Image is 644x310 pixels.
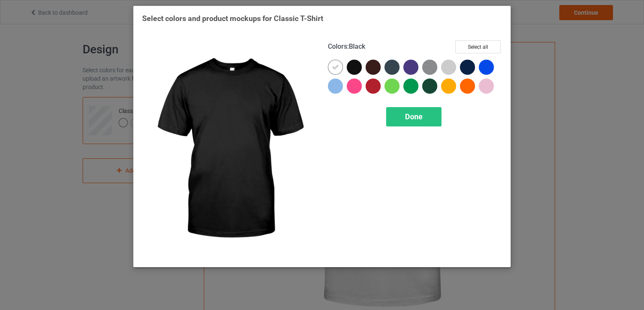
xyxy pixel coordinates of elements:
img: heather_texture.png [422,60,437,75]
span: Colors [328,42,347,50]
span: Select colors and product mockups for Classic T-Shirt [142,14,323,23]
button: Select all [455,40,501,53]
span: Black [349,42,365,50]
span: Done [405,112,423,121]
img: regular.jpg [142,40,316,258]
h4: : [328,42,365,51]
